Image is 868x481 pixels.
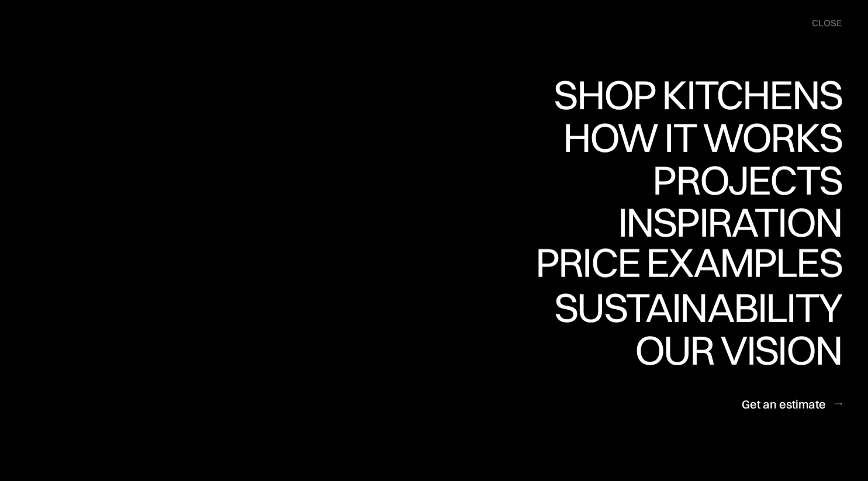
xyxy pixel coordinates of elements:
div: Price examples [535,242,842,283]
a: Our visionOur vision [625,330,842,372]
div: Our vision [625,371,842,411]
div: menu [800,12,842,35]
div: Get an estimate [742,396,826,411]
div: Sustainability [544,328,842,369]
div: Shop Kitchens [548,74,842,115]
div: close [812,17,842,30]
a: Price examplesPrice examples [535,244,842,287]
div: Sustainability [544,287,842,328]
div: Projects [652,200,842,241]
div: How it works [560,158,842,199]
div: Inspiration [601,243,842,283]
div: Price examples [535,283,842,324]
a: SustainabilitySustainability [544,287,842,330]
a: Shop KitchensShop Kitchens [548,74,842,117]
div: Inspiration [601,202,842,243]
div: How it works [560,117,842,158]
a: ProjectsProjects [652,159,842,202]
a: Get an estimate [742,389,842,418]
div: Shop Kitchens [548,115,842,156]
a: InspirationInspiration [601,202,842,244]
a: How it worksHow it works [560,117,842,160]
div: Projects [652,159,842,200]
div: Our vision [625,330,842,371]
